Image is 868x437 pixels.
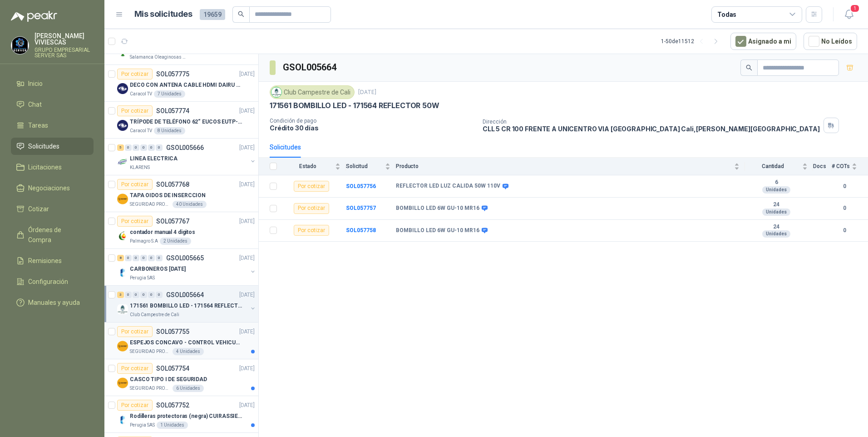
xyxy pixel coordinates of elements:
p: TRÍPODE DE TELÉFONO 62“ EUCOS EUTP-010 [130,118,243,126]
b: BOMBILLO LED 6W GU-10 MR16 [396,205,479,212]
a: Manuales y ayuda [11,294,94,311]
p: [DATE] [239,364,255,373]
p: Palmagro S.A [130,238,158,245]
div: 0 [156,255,163,261]
p: Salamanca Oleaginosas SAS [130,54,187,61]
a: Remisiones [11,252,94,269]
span: Tareas [28,120,48,130]
a: Chat [11,96,94,113]
p: [DATE] [239,291,255,299]
span: Remisiones [28,256,62,266]
div: Solicitudes [270,142,301,152]
a: SOL057756 [346,183,376,189]
img: Company Logo [117,194,128,204]
a: Por cotizarSOL057768[DATE] Company LogoTAPA OIDOS DE INSERCCIONSEGURIDAD PROVISER LTDA40 Unidades [104,175,258,212]
p: [DATE] [239,217,255,226]
span: Manuales y ayuda [28,298,80,308]
p: Rodilleras protectoras (negra) CUIRASSIER para motocicleta, rodilleras para motocicleta, [130,412,243,421]
img: Company Logo [117,341,128,352]
img: Company Logo [117,414,128,425]
div: 0 [156,144,163,151]
span: # COTs [832,163,850,169]
p: SEGURIDAD PROVISER LTDA [130,348,171,355]
p: CARBONEROS [DATE] [130,265,186,273]
div: 7 Unidades [154,90,185,98]
div: Por cotizar [117,326,153,337]
div: 0 [125,144,132,151]
th: Producto [396,158,745,175]
a: Por cotizarSOL057752[DATE] Company LogoRodilleras protectoras (negra) CUIRASSIER para motocicleta... [104,396,258,433]
div: 0 [148,255,155,261]
a: Por cotizarSOL057755[DATE] Company LogoESPEJOS CONCAVO - CONTROL VEHICULARSEGURIDAD PROVISER LTDA... [104,323,258,359]
p: Caracol TV [130,90,152,98]
b: 0 [832,204,857,213]
div: 5 [117,144,124,151]
a: 3 0 0 0 0 0 GSOL005664[DATE] Company Logo171561 BOMBILLO LED - 171564 REFLECTOR 50WClub Campestre... [117,289,256,318]
img: Company Logo [117,267,128,278]
div: 40 Unidades [173,201,207,208]
p: GRUPO EMPRESARIAL SERVER SAS [35,47,94,58]
div: 0 [125,255,132,261]
p: [DATE] [239,107,255,115]
div: 8 [117,255,124,261]
div: 3 [117,292,124,298]
p: [DATE] [239,254,255,263]
button: No Leídos [804,33,857,50]
div: Por cotizar [117,216,153,227]
div: Todas [717,10,736,20]
p: [DATE] [239,328,255,336]
p: [PERSON_NAME] VIVIESCAS [35,33,94,45]
a: 5 0 0 0 0 0 GSOL005666[DATE] Company LogoLINEA ELECTRICAKLARENS [117,142,256,171]
p: GSOL005664 [166,292,204,298]
a: Solicitudes [11,138,94,155]
img: Company Logo [11,37,29,54]
b: 24 [745,201,808,209]
div: Por cotizar [117,363,153,374]
div: Por cotizar [117,69,153,79]
img: Logo peakr [11,11,57,22]
b: REFLECTOR LED LUZ CALIDA 50W 110V [396,183,500,190]
p: 171561 BOMBILLO LED - 171564 REFLECTOR 50W [270,101,439,110]
img: Company Logo [117,83,128,94]
div: 4 Unidades [173,348,204,355]
p: DECO CON ANTENA CABLE HDMI DAIRU DR90014 [130,81,243,89]
th: # COTs [832,158,868,175]
p: [DATE] [239,401,255,410]
img: Company Logo [117,157,128,168]
div: Por cotizar [294,181,329,192]
a: Configuración [11,273,94,290]
button: 1 [841,6,857,23]
p: [DATE] [239,144,255,152]
div: Por cotizar [117,400,153,411]
span: Licitaciones [28,162,62,172]
p: SEGURIDAD PROVISER LTDA [130,201,171,208]
a: 8 0 0 0 0 0 GSOL005665[DATE] Company LogoCARBONEROS [DATE]Perugia SAS [117,253,256,282]
span: search [746,65,752,71]
p: SOL057767 [156,218,189,224]
p: 171561 BOMBILLO LED - 171564 REFLECTOR 50W [130,302,243,310]
p: [DATE] [239,180,255,189]
p: contador manual 4 digitos [130,228,195,237]
p: Perugia SAS [130,274,155,282]
div: 1 - 50 de 11512 [661,34,723,49]
img: Company Logo [117,377,128,388]
div: Unidades [762,230,790,238]
div: 6 Unidades [173,385,204,392]
p: SOL057775 [156,71,189,77]
a: SOL057757 [346,205,376,211]
p: CASCO TIPO I DE SEGURIDAD [130,375,207,384]
a: Por cotizarSOL057754[DATE] Company LogoCASCO TIPO I DE SEGURIDADSEGURIDAD PROVISER LTDA6 Unidades [104,359,258,396]
b: 0 [832,226,857,235]
a: Cotizar [11,200,94,218]
span: Cantidad [745,163,800,169]
span: Producto [396,163,732,169]
div: Por cotizar [294,225,329,236]
span: Chat [28,99,42,109]
div: 0 [140,144,147,151]
a: Por cotizarSOL057767[DATE] Company Logocontador manual 4 digitosPalmagro S.A2 Unidades [104,212,258,249]
span: Inicio [28,79,43,89]
b: 6 [745,179,808,186]
p: SEGURIDAD PROVISER LTDA [130,385,171,392]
